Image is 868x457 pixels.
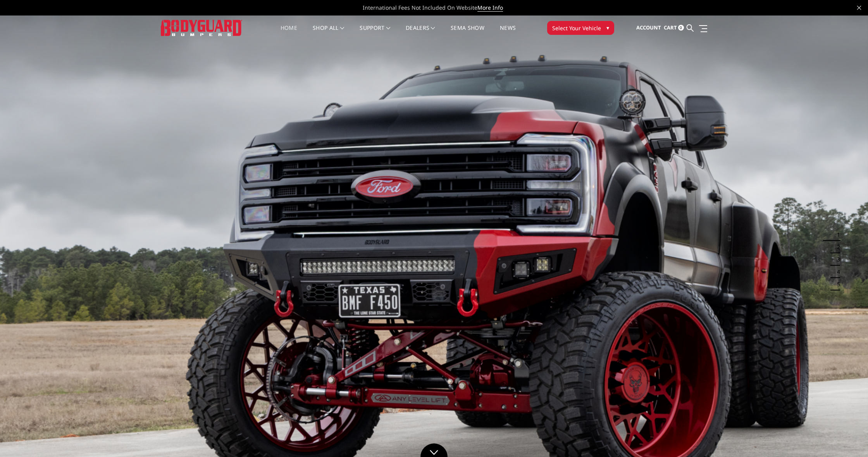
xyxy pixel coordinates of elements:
button: 4 of 5 [832,266,840,278]
a: Support [360,25,390,40]
button: 5 of 5 [832,278,840,290]
a: Dealers [406,25,435,40]
a: More Info [477,4,503,12]
a: SEMA Show [451,25,484,40]
a: Home [281,25,297,40]
button: Select Your Vehicle [547,21,614,35]
button: 1 of 5 [832,228,840,241]
span: 0 [678,25,684,31]
a: shop all [313,25,344,40]
a: News [500,25,516,40]
span: Account [636,24,661,31]
iframe: Chat Widget [829,420,868,457]
button: 3 of 5 [832,253,840,266]
span: Cart [664,24,677,31]
a: Account [636,17,661,38]
span: Select Your Vehicle [552,24,601,32]
span: ▾ [606,24,609,32]
a: Cart 0 [664,17,684,38]
a: Click to Down [420,443,448,457]
button: 2 of 5 [832,241,840,253]
img: BODYGUARD BUMPERS [161,20,242,36]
